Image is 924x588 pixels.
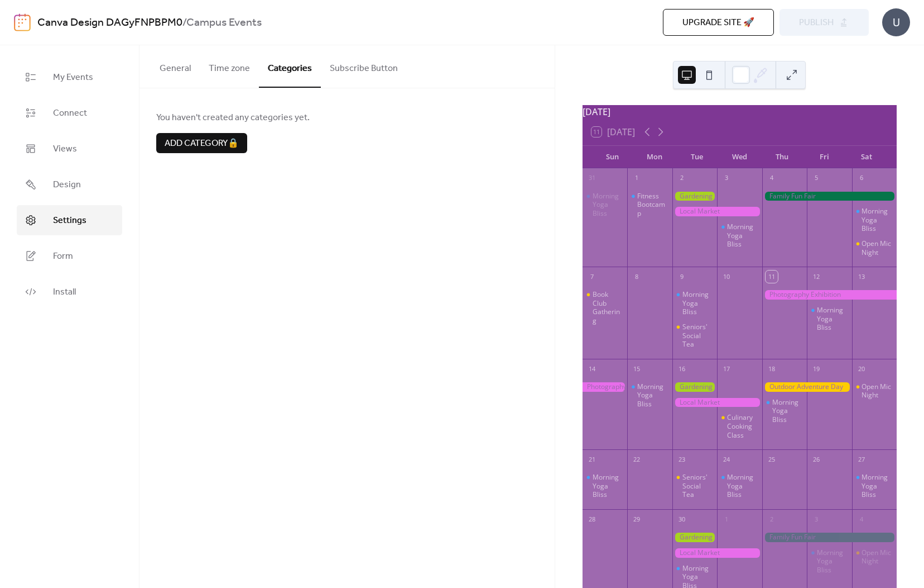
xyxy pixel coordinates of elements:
[720,513,733,525] div: 1
[682,323,713,349] div: Seniors' Social Tea
[627,192,672,218] div: Fitness Bootcamp
[583,473,627,499] div: Morning Yoga Bliss
[766,513,778,525] div: 2
[682,290,713,316] div: Morning Yoga Bliss
[637,192,668,218] div: Fitness Bootcamp
[672,533,717,542] div: Gardening Workshop
[762,398,807,424] div: Morning Yoga Bliss
[772,398,803,424] div: Morning Yoga Bliss
[852,207,897,233] div: Morning Yoga Bliss
[672,290,717,316] div: Morning Yoga Bliss
[17,98,122,128] a: Connect
[593,192,623,218] div: Morning Yoga Bliss
[672,382,717,392] div: Gardening Workshop
[862,382,892,400] div: Open Mic Night
[17,134,122,164] a: Views
[720,172,733,184] div: 3
[817,548,848,575] div: Morning Yoga Bliss
[586,271,598,283] div: 7
[762,533,897,542] div: Family Fun Fair
[14,13,31,31] img: logo
[182,12,186,34] b: /
[591,146,634,168] div: Sun
[586,513,598,525] div: 28
[882,8,910,36] div: U
[682,473,713,499] div: Seniors' Social Tea
[717,413,762,439] div: Culinary Cooking Class
[676,453,688,466] div: 23
[720,271,733,283] div: 10
[817,306,848,332] div: Morning Yoga Bliss
[586,172,598,184] div: 31
[583,105,897,118] div: [DATE]
[727,222,758,249] div: Morning Yoga Bliss
[672,192,717,201] div: Gardening Workshop
[586,363,598,375] div: 14
[676,513,688,525] div: 30
[586,453,598,466] div: 21
[862,207,892,233] div: Morning Yoga Bliss
[631,513,643,525] div: 29
[852,239,897,257] div: Open Mic Night
[676,363,688,375] div: 16
[631,453,643,466] div: 22
[53,107,87,120] span: Connect
[852,473,897,499] div: Morning Yoga Bliss
[676,271,688,283] div: 9
[862,548,892,566] div: Open Mic Night
[53,214,86,227] span: Settings
[762,290,897,300] div: Photography Exhibition
[53,286,76,299] span: Install
[855,271,868,283] div: 13
[17,62,122,92] a: My Events
[676,172,688,184] div: 2
[803,146,845,168] div: Fri
[672,207,762,216] div: Local Market
[593,473,623,499] div: Morning Yoga Bliss
[845,146,888,168] div: Sat
[720,363,733,375] div: 17
[855,363,868,375] div: 20
[810,172,822,184] div: 5
[53,71,93,84] span: My Events
[631,363,643,375] div: 15
[17,277,122,307] a: Install
[717,222,762,249] div: Morning Yoga Bliss
[53,143,77,156] span: Views
[634,146,676,168] div: Mon
[156,111,538,125] span: You haven't created any categories yet.
[720,453,733,466] div: 24
[766,271,778,283] div: 11
[186,12,262,34] b: Campus Events
[631,172,643,184] div: 1
[855,453,868,466] div: 27
[200,45,259,87] button: Time zone
[631,271,643,283] div: 8
[17,169,122,200] a: Design
[672,323,717,349] div: Seniors' Social Tea
[259,45,321,88] button: Categories
[593,290,623,325] div: Book Club Gathering
[637,382,668,409] div: Morning Yoga Bliss
[766,453,778,466] div: 25
[862,239,892,257] div: Open Mic Night
[627,382,672,409] div: Morning Yoga Bliss
[672,398,762,407] div: Local Market
[53,178,81,192] span: Design
[672,548,762,558] div: Local Market
[810,513,822,525] div: 3
[766,363,778,375] div: 18
[717,473,762,499] div: Morning Yoga Bliss
[766,172,778,184] div: 4
[855,172,868,184] div: 6
[855,513,868,525] div: 4
[676,146,718,168] div: Tue
[810,271,822,283] div: 12
[810,453,822,466] div: 26
[53,250,73,263] span: Form
[663,9,774,36] button: Upgrade site 🚀
[727,413,758,439] div: Culinary Cooking Class
[151,45,200,87] button: General
[682,16,754,30] span: Upgrade site 🚀
[727,473,758,499] div: Morning Yoga Bliss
